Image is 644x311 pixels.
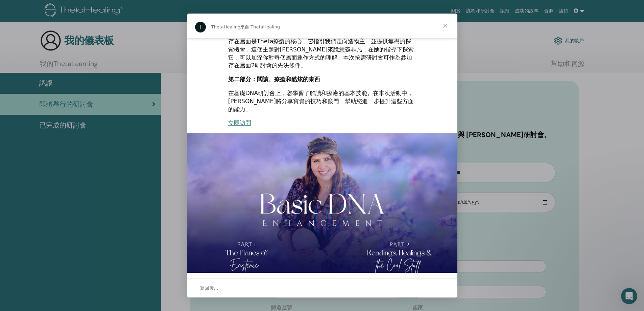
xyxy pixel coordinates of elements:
span: 關閉 [433,14,457,38]
font: 在基礎DNA研討會上，您學習了解讀和療癒的基本技能。在本次活動中，[PERSON_NAME]將分享寶貴的技巧和竅門，幫助您進一步提升這些方面的能力。 [228,90,414,113]
font: 第二部分：閱讀、療癒和酷炫的東西 [228,76,320,83]
font: 來自 ThetaHealing [240,24,280,29]
font: T [199,24,202,30]
div: 開啟對話並回复 [187,278,457,297]
font: 寫回覆... [200,285,218,291]
font: ThetaHealing [211,24,241,29]
a: 立即訪問 [228,119,251,126]
div: ThetaHealing 的個人資料圖片 [195,22,206,32]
